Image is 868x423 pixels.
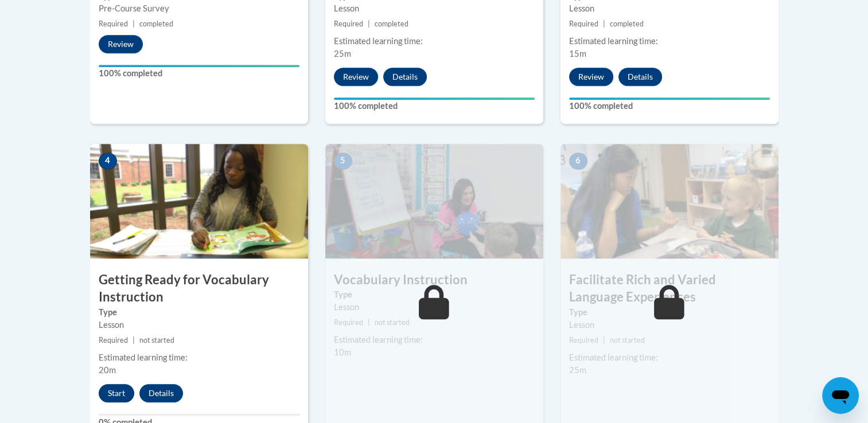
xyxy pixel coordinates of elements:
span: | [133,336,135,344]
div: Estimated learning time: [99,351,299,364]
span: 15m [569,49,586,58]
label: Type [569,306,770,319]
button: Details [139,384,183,402]
h3: Facilitate Rich and Varied Language Experiences [560,271,779,307]
div: Your progress [569,97,770,100]
div: Your progress [334,97,535,100]
span: not started [375,318,410,327]
span: Required [334,19,363,28]
span: not started [610,336,645,344]
button: Review [569,68,613,86]
span: 6 [569,152,587,170]
div: Estimated learning time: [334,334,535,346]
label: 100% completed [99,67,299,80]
div: Lesson [99,319,299,331]
button: Details [383,68,427,86]
img: Course Image [560,144,779,258]
div: Pre-Course Survey [99,2,299,15]
div: Lesson [569,2,770,15]
span: completed [610,19,644,28]
div: Estimated learning time: [334,35,535,48]
span: Required [569,336,598,344]
img: Course Image [90,144,308,258]
button: Start [99,384,134,402]
span: | [603,336,605,344]
span: | [603,19,605,28]
span: | [368,19,370,28]
span: | [133,19,135,28]
button: Review [334,68,378,86]
span: 10m [334,347,351,357]
div: Estimated learning time: [569,35,770,48]
label: 100% completed [569,100,770,112]
label: Type [334,288,535,301]
div: Your progress [99,65,299,67]
span: 5 [334,152,352,170]
div: Estimated learning time: [569,351,770,364]
div: Lesson [334,2,535,15]
div: Lesson [334,301,535,314]
button: Details [618,68,662,86]
button: Review [99,35,143,53]
label: Type [99,306,299,319]
h3: Getting Ready for Vocabulary Instruction [90,271,308,307]
span: 25m [334,49,351,58]
div: Lesson [569,319,770,331]
span: Required [99,336,128,344]
span: Required [99,19,128,28]
span: completed [139,19,173,28]
span: 4 [99,152,117,170]
span: 20m [99,365,116,375]
span: Required [334,318,363,327]
h3: Vocabulary Instruction [325,271,543,289]
span: Required [569,19,598,28]
span: 25m [569,365,586,375]
iframe: Button to launch messaging window [822,377,859,414]
span: completed [375,19,408,28]
label: 100% completed [334,100,535,112]
span: not started [139,336,174,344]
span: | [368,318,370,327]
img: Course Image [325,144,543,258]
